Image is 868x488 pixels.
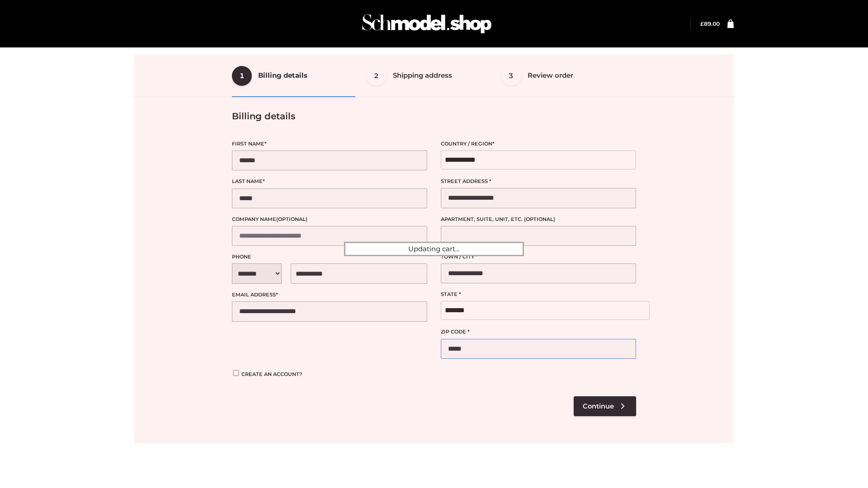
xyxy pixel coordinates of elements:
span: £ [700,20,704,27]
div: Updating cart... [344,242,524,256]
a: £89.00 [700,20,720,27]
img: Schmodel Admin 964 [359,6,495,42]
bdi: 89.00 [700,20,720,27]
